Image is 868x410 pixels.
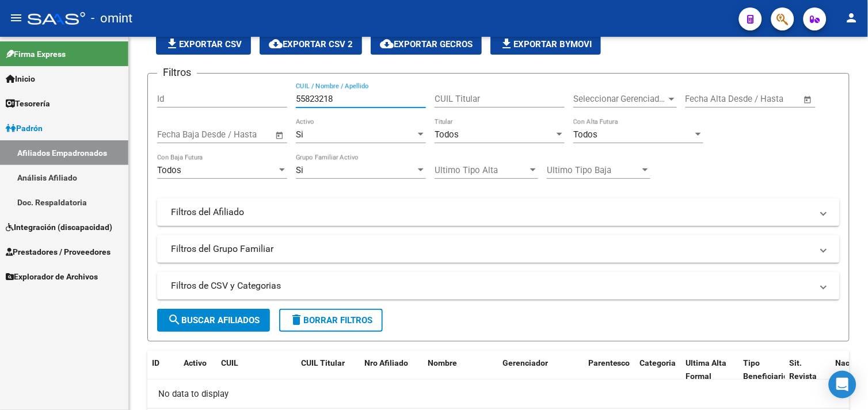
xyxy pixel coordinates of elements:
mat-icon: delete [290,313,303,327]
span: Activo [184,358,207,367]
span: Tesorería [6,97,50,110]
datatable-header-cell: CUIL [216,351,280,389]
datatable-header-cell: Gerenciador [498,351,567,389]
span: Exportar CSV 2 [269,39,353,49]
datatable-header-cell: ID [147,351,179,389]
mat-icon: person [845,11,859,25]
span: Inicio [6,72,35,85]
span: Todos [157,165,181,175]
mat-panel-title: Filtros de CSV y Categorias [171,279,812,292]
datatable-header-cell: Categoria [635,351,682,389]
span: Si [296,165,303,175]
span: ID [152,358,159,367]
span: CUIL Titular [301,358,345,367]
span: Buscar Afiliados [167,315,260,325]
span: - omint [91,6,132,31]
span: Nro Afiliado [364,358,408,367]
span: Ultimo Tipo Alta [435,165,528,175]
datatable-header-cell: Tipo Beneficiario [739,351,785,389]
span: Todos [573,129,597,140]
datatable-header-cell: Parentesco [584,351,635,389]
mat-icon: search [167,313,181,327]
span: Padrón [6,122,43,135]
span: Sit. Revista [790,358,817,381]
span: Exportar Bymovi [500,39,592,49]
span: CUIL [221,358,238,367]
button: Buscar Afiliados [157,309,270,332]
mat-expansion-panel-header: Filtros del Afiliado [157,198,840,226]
span: Prestadores / Proveedores [6,246,111,258]
span: Borrar Filtros [290,315,372,325]
span: Ultima Alta Formal [686,358,727,381]
mat-panel-title: Filtros del Afiliado [171,206,812,219]
button: Exportar CSV [156,34,251,55]
mat-icon: file_download [165,37,179,51]
datatable-header-cell: Sit. Revista [785,351,831,389]
input: Fecha inicio [686,94,732,104]
mat-expansion-panel-header: Filtros del Grupo Familiar [157,235,840,263]
button: Exportar GECROS [371,34,482,55]
button: Open calendar [802,93,815,106]
h3: Filtros [157,64,197,81]
span: Categoria [640,358,676,367]
mat-panel-title: Filtros del Grupo Familiar [171,243,812,255]
datatable-header-cell: Activo [179,351,216,389]
button: Borrar Filtros [279,309,383,332]
button: Exportar Bymovi [490,34,601,55]
datatable-header-cell: Nro Afiliado [360,351,423,389]
mat-icon: menu [9,11,23,25]
span: Nombre [428,358,457,367]
span: Parentesco [588,358,630,367]
datatable-header-cell: Nombre [423,351,498,389]
span: Exportar GECROS [380,39,473,49]
input: Fecha fin [214,129,270,140]
span: Gerenciador [502,358,548,367]
datatable-header-cell: CUIL Titular [296,351,360,389]
span: Si [296,129,303,140]
mat-icon: file_download [500,37,513,51]
span: Firma Express [6,48,66,60]
span: Seleccionar Gerenciador [573,94,667,104]
input: Fecha fin [743,94,798,104]
span: Integración (discapacidad) [6,221,112,233]
span: Ultimo Tipo Baja [547,165,640,175]
input: Fecha inicio [157,129,204,140]
mat-icon: cloud_download [269,37,283,51]
div: Open Intercom Messenger [829,371,856,398]
div: No data to display [147,380,850,408]
span: Tipo Beneficiario [744,358,789,381]
span: Exportar CSV [165,39,242,49]
mat-expansion-panel-header: Filtros de CSV y Categorias [157,272,840,300]
span: Todos [435,129,459,140]
span: Explorador de Archivos [6,270,98,283]
datatable-header-cell: Ultima Alta Formal [682,351,739,389]
button: Open calendar [273,129,287,142]
mat-icon: cloud_download [380,37,394,51]
button: Exportar CSV 2 [260,34,362,55]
